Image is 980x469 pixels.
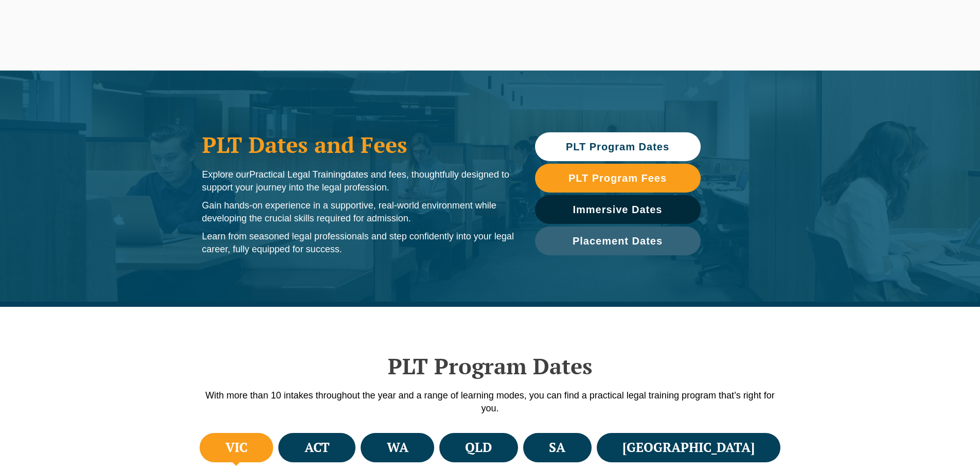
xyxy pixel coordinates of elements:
a: PLT Program Dates [535,132,701,161]
p: With more than 10 intakes throughout the year and a range of learning modes, you can find a pract... [197,389,783,415]
a: Immersive Dates [535,195,701,224]
span: PLT Program Fees [568,173,667,183]
p: Gain hands-on experience in a supportive, real-world environment while developing the crucial ski... [202,199,514,225]
span: Immersive Dates [573,204,663,215]
h4: ACT [305,439,330,456]
span: Practical Legal Training [250,169,346,180]
p: Learn from seasoned legal professionals and step confidently into your legal career, fully equipp... [202,230,514,256]
h4: WA [387,439,408,456]
h1: PLT Dates and Fees [202,132,514,158]
a: Placement Dates [535,227,701,255]
p: Explore our dates and fees, thoughtfully designed to support your journey into the legal profession. [202,168,514,194]
span: PLT Program Dates [566,142,669,152]
h4: VIC [225,439,247,456]
h4: QLD [465,439,492,456]
span: Placement Dates [573,236,663,246]
h4: [GEOGRAPHIC_DATA] [622,439,755,456]
a: PLT Program Fees [535,164,701,193]
h2: PLT Program Dates [197,353,783,379]
h4: SA [549,439,565,456]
